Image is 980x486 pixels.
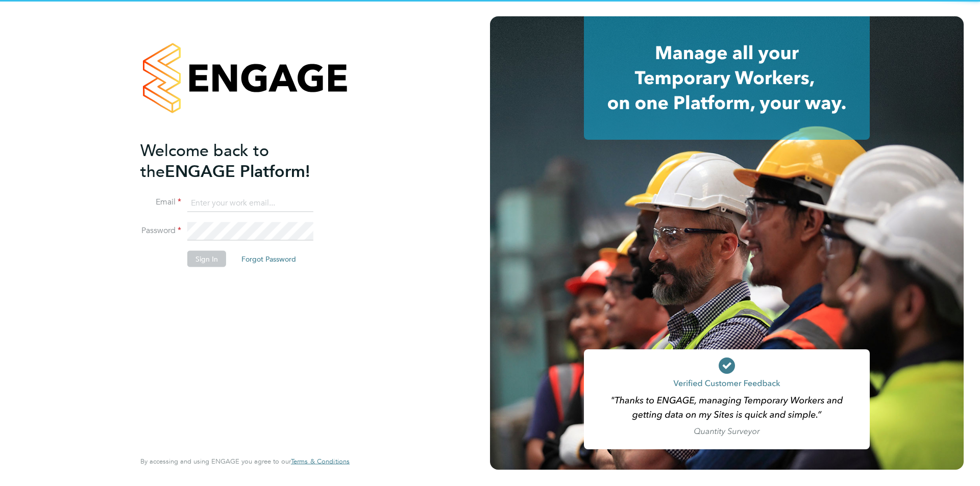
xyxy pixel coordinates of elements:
label: Password [140,225,181,236]
input: Enter your work email... [187,194,313,212]
span: Terms & Conditions [291,457,350,466]
button: Sign In [187,251,226,267]
span: Welcome back to the [140,140,269,181]
span: By accessing and using ENGAGE you agree to our [140,457,350,466]
label: Email [140,197,181,208]
button: Forgot Password [233,251,304,267]
h2: ENGAGE Platform! [140,140,339,182]
a: Terms & Conditions [291,457,350,466]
